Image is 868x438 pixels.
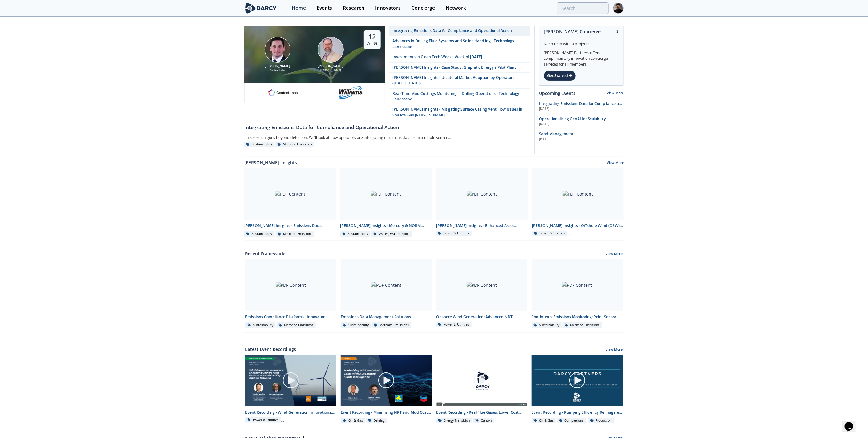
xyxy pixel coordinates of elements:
[244,231,274,237] div: Sustainability
[393,28,512,34] div: Integrating Emissions Data for Compliance and Operational Action
[539,107,624,112] div: [DATE]
[544,71,576,81] div: Get Started
[244,3,278,14] img: logo-wide.svg
[446,6,466,10] div: Network
[436,410,527,415] div: Event Recording - Real Flue Gases, Lower Cost Pilots: Meet CCU at the NCCC
[569,372,586,389] img: play-chapters-gray.svg
[557,2,609,14] input: Advanced Search
[245,322,276,328] div: Sustainability
[245,314,337,320] div: Emissions Compliance Platforms - Innovator Comparison
[532,410,623,415] div: Event Recording - Pumping Efficiency Reimagined: Reducing Downtime in [PERSON_NAME] Muerta Comple...
[340,223,432,229] div: [PERSON_NAME] Insights - Mercury & NORM Detection and [MEDICAL_DATA]
[434,168,530,237] a: PDF Content [PERSON_NAME] Insights - Enhanced Asset Management (O&M) for Onshore Wind Farms Power...
[245,250,287,257] a: Recent Frameworks
[282,372,299,389] img: play-chapters-gray.svg
[389,104,530,120] a: [PERSON_NAME] Insights - Mitigating Surface Casing Vent Flow Issues in Shallow Gas [PERSON_NAME]
[244,223,336,229] div: [PERSON_NAME] Insights - Emissions Data Integration
[243,355,339,424] a: Video Content Event Recording - Wind Generation Innovations: Enhancing Onshore Asset Performance ...
[389,52,530,62] a: Investments in Clean Tech Week - Week of [DATE]
[339,86,363,99] img: williams.com.png
[341,355,432,406] img: Video Content
[389,26,530,36] a: Integrating Emissions Data for Compliance and Operational Action
[532,231,568,236] div: Power & Utilities
[245,355,337,406] img: Video Content
[539,131,574,136] span: Sand Management
[341,418,365,424] div: Oil & Gas
[389,36,530,52] a: Advances in Drilling Fluid Systems and Solids Handling - Technology Landscape
[613,3,624,14] img: Profile
[544,37,619,47] div: Need help with a project?
[244,124,530,131] div: Integrating Emissions Data for Compliance and Operational Action
[244,142,274,147] div: Sustainability
[436,314,527,320] div: Onshore Wind Generation: Advanced NDT Inspections - Innovator Landscape
[339,259,434,328] a: PDF Content Emissions Data Management Solutions - Technology Landscape Sustainability Methane Emi...
[318,37,344,63] img: Mark Gebbia
[588,418,614,424] div: Production
[244,159,297,166] a: [PERSON_NAME] Insights
[378,372,395,389] img: play-chapters-gray.svg
[434,355,529,424] a: Video Content Event Recording - Real Flue Gases, Lower Cost Pilots: Meet CCU at the NCCC Energy T...
[338,168,434,237] a: PDF Content [PERSON_NAME] Insights - Mercury & NORM Detection and [MEDICAL_DATA] Sustainability W...
[436,418,472,424] div: Energy Transition
[529,355,625,424] a: Video Content Event Recording - Pumping Efficiency Reimagined: Reducing Downtime in [PERSON_NAME]...
[606,252,623,257] a: View More
[367,33,377,41] div: 12
[340,231,371,237] div: Sustainability
[306,64,355,69] div: [PERSON_NAME]
[339,355,434,424] a: Video Content Event Recording - Minimizing NPT and Mud Costs with Automated Fluids Intelligence O...
[341,322,371,328] div: Sustainability
[245,417,281,423] div: Power & Utilities
[473,418,494,424] div: Carbon
[375,6,401,10] div: Innovators
[539,101,624,112] a: Integrating Emissions Data for Compliance and Operational Action [DATE]
[473,372,490,389] img: play-chapters-gray.svg
[367,41,377,47] div: Aug
[276,231,315,237] div: Methane Emissions
[563,322,602,328] div: Methane Emissions
[266,86,300,99] img: 1682076415445-contextlabs.png
[265,37,290,63] img: Nathan Brawn
[539,101,624,112] span: Integrating Emissions Data for Compliance and Operational Action
[842,413,862,432] iframe: chat widget
[539,131,624,142] a: Sand Management [DATE]
[389,73,530,89] a: [PERSON_NAME] Insights - U-Lateral Market Adoption by Operators ([DATE]–[DATE])
[532,418,556,424] div: Oil & Gas
[530,168,626,237] a: PDF Content [PERSON_NAME] Insights - Offshore Wind (OSW) and Networks Power & Utilities
[436,223,528,229] div: [PERSON_NAME] Insights - Enhanced Asset Management (O&M) for Onshore Wind Farms
[244,120,530,131] a: Integrating Emissions Data for Compliance and Operational Action
[607,160,624,166] a: View More
[244,133,451,142] div: This session goes beyond detection. We’ll look at how operators are integrating emissions data fr...
[389,63,530,73] a: [PERSON_NAME] Insights - Case Study: Graphitic Energy's Pilot Plant
[557,418,586,424] div: Completions
[544,26,619,37] div: [PERSON_NAME] Concierge
[292,6,306,10] div: Home
[242,168,338,237] a: PDF Content [PERSON_NAME] Insights - Emissions Data Integration Sustainability Methane Emissions
[253,68,302,72] div: Context Labs
[253,64,302,69] div: [PERSON_NAME]
[341,410,432,415] div: Event Recording - Minimizing NPT and Mud Costs with Automated Fluids Intelligence
[371,231,412,237] div: Water, Waste, Spills
[436,355,527,406] img: Video Content
[607,91,624,95] a: View More
[616,30,619,33] img: information.svg
[372,322,411,328] div: Methane Emissions
[389,89,530,105] a: Real-Time Mud Cuttings Monitoring in Drilling Operations - Technology Landscape
[436,322,472,327] div: Power & Utilities
[532,223,624,229] div: [PERSON_NAME] Insights - Offshore Wind (OSW) and Networks
[532,314,623,320] div: Continuous Emissions Monitoring: Point Sensor Network (PSN) - Innovator Comparison
[544,47,619,67] div: [PERSON_NAME] Partners offers complimentary innovation concierge services for all members.
[436,231,472,236] div: Power & Utilities
[412,6,435,10] div: Concierge
[343,6,364,10] div: Research
[245,410,337,415] div: Event Recording - Wind Generation Innovations: Enhancing Onshore Asset Performance and Enabling O...
[244,26,385,120] a: Nathan Brawn [PERSON_NAME] Context Labs Mark Gebbia [PERSON_NAME] [PERSON_NAME] 12 Aug
[539,122,624,127] div: [DATE]
[245,346,296,352] a: Latest Event Recordings
[341,314,432,320] div: Emissions Data Management Solutions - Technology Landscape
[606,347,623,353] a: View More
[366,418,387,424] div: Drilling
[275,142,314,147] div: Methane Emissions
[243,259,339,328] a: PDF Content Emissions Compliance Platforms - Innovator Comparison Sustainability Methane Emissions
[539,116,606,121] span: Operationalizing GenAI for Scalability
[529,259,625,328] a: PDF Content Continuous Emissions Monitoring: Point Sensor Network (PSN) - Innovator Comparison Su...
